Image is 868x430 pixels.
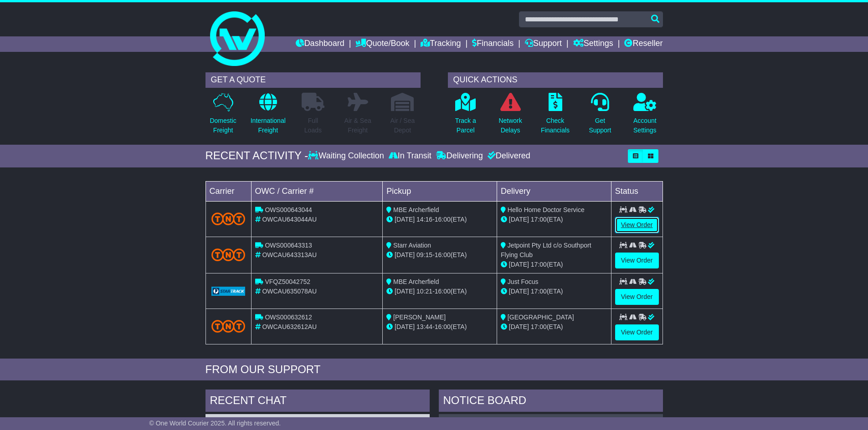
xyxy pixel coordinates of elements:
span: [DATE] [509,288,529,295]
a: View Order [615,253,659,268]
span: Hello Home Doctor Service [508,206,585,213]
span: [DATE] [395,251,415,258]
span: [DATE] [395,288,415,295]
p: Account Settings [633,116,657,135]
span: [GEOGRAPHIC_DATA] [508,314,574,321]
span: [DATE] [509,261,529,268]
p: Get Support [589,116,611,135]
a: View Order [615,324,659,340]
div: (ETA) [501,215,607,224]
td: OWC / Carrier # [251,181,383,201]
div: (ETA) [501,260,607,269]
td: Carrier [205,181,251,201]
span: OWCAU643313AU [262,251,317,258]
p: Track a Parcel [455,116,476,135]
span: OWCAU643044AU [262,216,317,223]
span: 17:00 [531,288,547,295]
span: [PERSON_NAME] [393,314,446,321]
a: Reseller [624,36,663,52]
div: FROM OUR SUPPORT [205,363,663,376]
p: Air & Sea Freight [344,116,371,135]
span: 16:00 [435,288,451,295]
div: (ETA) [501,322,607,332]
p: International Freight [251,116,286,135]
div: RECENT CHAT [205,390,430,414]
img: TNT_Domestic.png [211,248,246,261]
div: QUICK ACTIONS [448,72,663,88]
td: Delivery [497,181,611,201]
div: (ETA) [501,287,607,296]
td: Pickup [383,181,497,201]
span: 10:21 [416,288,432,295]
a: InternationalFreight [250,92,286,140]
a: Tracking [421,36,461,52]
a: Track aParcel [455,92,477,140]
div: NOTICE BOARD [439,390,663,414]
span: 09:15 [416,251,432,258]
p: Full Loads [302,116,324,135]
span: 17:00 [531,261,547,268]
a: Quote/Book [355,36,409,52]
span: © One World Courier 2025. All rights reserved. [149,420,281,427]
a: AccountSettings [633,92,657,140]
div: - (ETA) [386,215,493,224]
a: Dashboard [296,36,344,52]
span: OWCAU632612AU [262,323,317,330]
span: 16:00 [435,216,451,223]
div: Delivering [434,151,485,161]
img: TNT_Domestic.png [211,320,246,332]
span: 17:00 [531,323,547,330]
span: MBE Archerfield [393,206,439,213]
span: MBE Archerfield [393,278,439,285]
span: Just Focus [508,278,539,285]
div: Waiting Collection [308,151,386,161]
a: DomesticFreight [209,92,236,140]
span: VFQZ50042752 [265,278,310,285]
span: [DATE] [395,216,415,223]
a: Settings [573,36,613,52]
td: Status [611,181,663,201]
div: RECENT ACTIVITY - [205,149,308,162]
div: In Transit [386,151,434,161]
span: Starr Aviation [393,242,431,249]
span: 16:00 [435,251,451,258]
div: - (ETA) [386,250,493,260]
a: NetworkDelays [498,92,522,140]
p: Domestic Freight [210,116,236,135]
p: Network Delays [498,116,522,135]
span: OWCAU635078AU [262,288,317,295]
a: GetSupport [588,92,611,140]
a: Support [525,36,562,52]
span: Jetpoint Pty Ltd c/o Southport Flying Club [501,242,591,258]
a: CheckFinancials [540,92,570,140]
span: [DATE] [509,323,529,330]
a: Financials [472,36,514,52]
a: View Order [615,217,659,233]
span: OWS000632612 [265,314,312,321]
span: OWS000643313 [265,242,312,249]
div: GET A QUOTE [205,72,421,88]
span: [DATE] [395,323,415,330]
span: [DATE] [509,216,529,223]
div: - (ETA) [386,287,493,296]
div: - (ETA) [386,322,493,332]
a: View Order [615,289,659,305]
div: Delivered [485,151,530,161]
span: 14:16 [416,216,432,223]
img: TNT_Domestic.png [211,212,246,225]
span: 13:44 [416,323,432,330]
span: 16:00 [435,323,451,330]
span: OWS000643044 [265,206,312,213]
span: 17:00 [531,216,547,223]
p: Air / Sea Depot [390,116,415,135]
p: Check Financials [541,116,570,135]
img: GetCarrierServiceLogo [211,287,246,296]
